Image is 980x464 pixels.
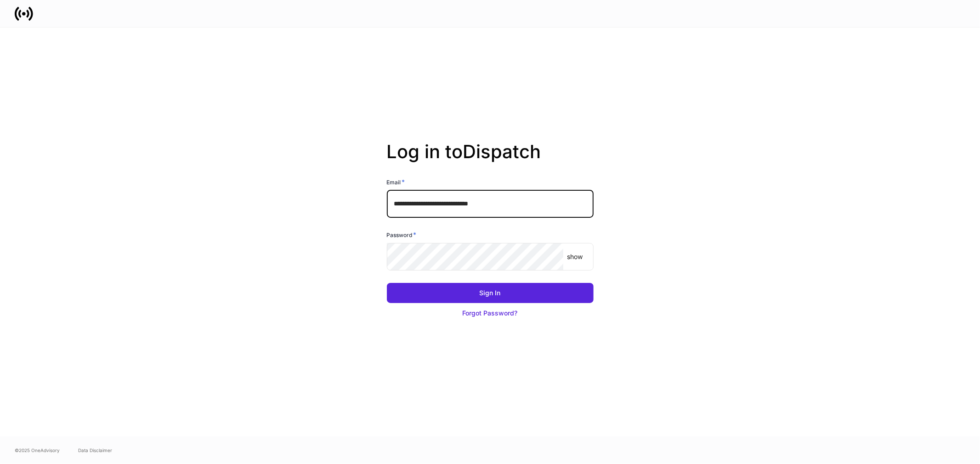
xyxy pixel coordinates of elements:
button: Forgot Password? [387,303,594,323]
a: Data Disclaimer [78,447,112,454]
span: © 2025 OneAdvisory [15,447,60,454]
button: Sign In [387,283,594,303]
h2: Log in to Dispatch [387,141,594,177]
h6: Email [387,177,405,187]
p: show [567,252,583,261]
div: Sign In [480,288,501,298]
div: Forgot Password? [463,309,518,318]
h6: Password [387,230,417,239]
